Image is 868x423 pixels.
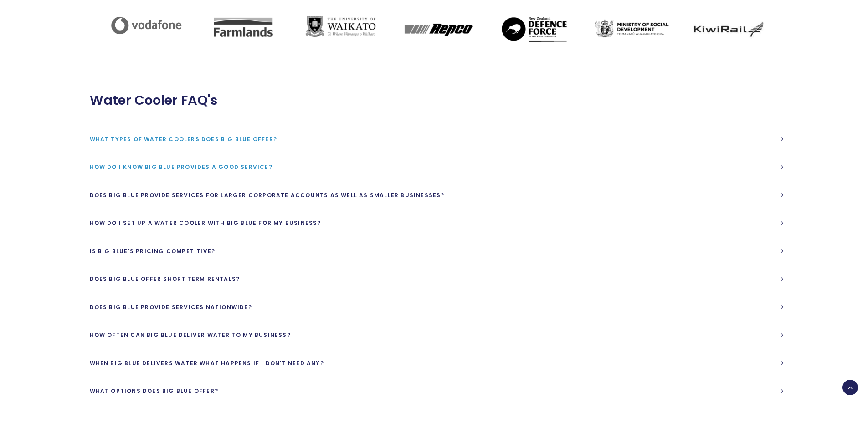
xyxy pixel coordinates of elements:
[90,153,784,181] a: How do I know Big Blue provides a good service?
[90,219,321,227] span: How do I set up a water cooler with Big Blue for my business?
[90,92,217,108] span: Water Cooler FAQ's
[90,321,784,349] a: How often can Big Blue deliver water to my business?
[90,125,784,153] a: What types of water coolers does Big Blue offer?
[90,237,784,265] a: Is Big Blue's Pricing competitive?
[808,363,855,410] iframe: Chatbot
[90,387,219,395] span: What options does Big Blue Offer?
[90,181,784,209] a: Does Big Blue provide services for larger corporate accounts as well as smaller businesses?
[90,135,277,143] span: What types of water coolers does Big Blue offer?
[90,377,784,405] a: What options does Big Blue Offer?
[90,331,291,339] span: How often can Big Blue deliver water to my business?
[90,293,784,321] a: Does Big Blue provide services Nationwide?
[90,265,784,293] a: Does Big Blue offer short term rentals?
[90,247,216,255] span: Is Big Blue's Pricing competitive?
[90,275,240,283] span: Does Big Blue offer short term rentals?
[90,191,445,199] span: Does Big Blue provide services for larger corporate accounts as well as smaller businesses?
[90,209,784,237] a: How do I set up a water cooler with Big Blue for my business?
[90,349,784,377] a: When Big Blue delivers water what happens if I don't need any?
[90,303,252,311] span: Does Big Blue provide services Nationwide?
[90,359,324,367] span: When Big Blue delivers water what happens if I don't need any?
[90,163,272,171] span: How do I know Big Blue provides a good service?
